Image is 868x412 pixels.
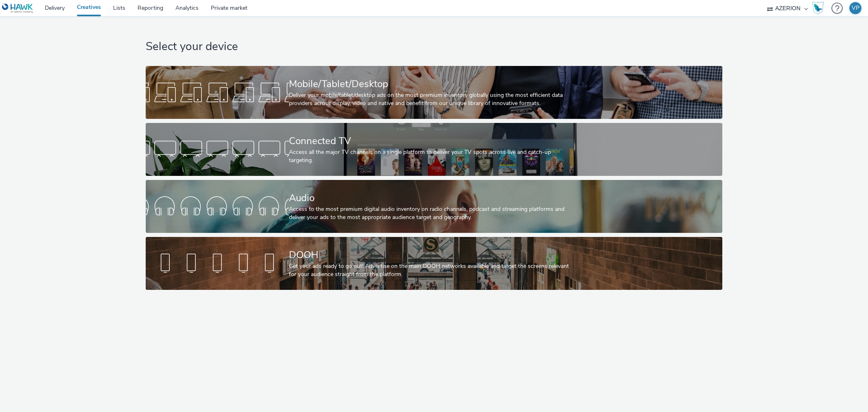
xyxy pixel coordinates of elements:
[146,39,722,55] h1: Select your device
[289,134,576,148] div: Connected TV
[289,77,576,91] div: Mobile/Tablet/Desktop
[289,262,576,279] div: Get your ads ready to go out! Advertise on the main DOOH networks available and target the screen...
[289,91,576,108] div: Deliver your mobile/tablet/desktop ads on the most premium inventory globally using the most effi...
[812,2,824,15] img: Hawk Academy
[852,2,859,14] div: VP
[289,191,576,205] div: Audio
[146,237,722,290] a: DOOHGet your ads ready to go out! Advertise on the main DOOH networks available and target the sc...
[146,123,722,176] a: Connected TVAccess all the major TV channels on a single platform to deliver your TV spots across...
[146,180,722,233] a: AudioAccess to the most premium digital audio inventory on radio channels, podcast and streaming ...
[2,3,33,13] img: undefined Logo
[289,205,576,222] div: Access to the most premium digital audio inventory on radio channels, podcast and streaming platf...
[146,66,722,119] a: Mobile/Tablet/DesktopDeliver your mobile/tablet/desktop ads on the most premium inventory globall...
[289,248,576,262] div: DOOH
[289,148,576,165] div: Access all the major TV channels on a single platform to deliver your TV spots across live and ca...
[812,2,827,15] a: Hawk Academy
